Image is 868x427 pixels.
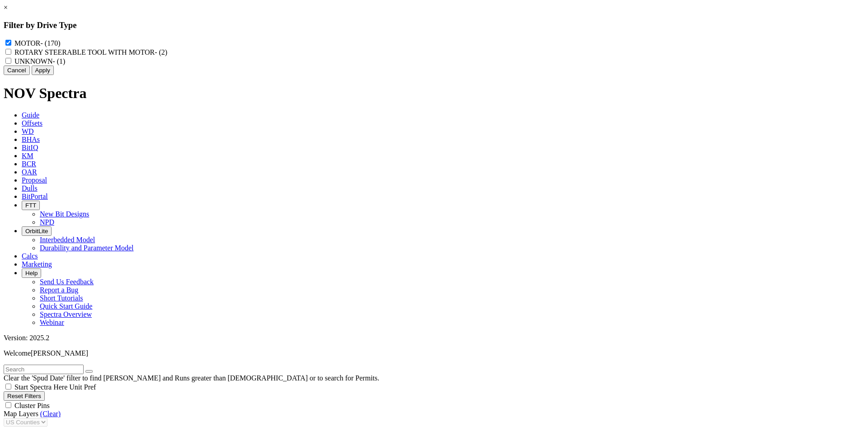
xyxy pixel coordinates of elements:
[25,228,48,235] span: OrbitLite
[4,85,864,102] h1: NOV Spectra
[14,48,167,56] label: ROTARY STEERABLE TOOL WITH MOTOR
[155,48,167,56] span: - (2)
[40,302,92,310] a: Quick Start Guide
[4,391,45,401] button: Reset Filters
[22,127,34,135] span: WD
[32,66,54,75] button: Apply
[22,252,38,260] span: Calcs
[22,136,40,143] span: BHAs
[69,383,96,391] span: Unit Pref
[22,119,42,127] span: Offsets
[4,374,379,382] span: Clear the 'Spud Date' filter to find [PERSON_NAME] and Runs greater than [DEMOGRAPHIC_DATA] or to...
[25,202,36,209] span: FTT
[22,184,38,192] span: Dulls
[40,410,61,418] a: (Clear)
[14,57,65,65] label: UNKNOWN
[40,310,92,318] a: Spectra Overview
[22,144,38,151] span: BitIQ
[40,244,134,252] a: Durability and Parameter Model
[22,168,37,176] span: OAR
[25,270,38,277] span: Help
[52,57,65,65] span: - (1)
[14,39,60,47] label: MOTOR
[40,286,78,294] a: Report a Bug
[22,176,47,184] span: Proposal
[40,278,94,286] a: Send Us Feedback
[14,402,50,409] span: Cluster Pins
[4,334,864,342] div: Version: 2025.2
[4,349,864,357] p: Welcome
[40,319,64,326] a: Webinar
[14,383,67,391] span: Start Spectra Here
[22,160,36,168] span: BCR
[31,349,88,357] span: [PERSON_NAME]
[40,218,54,226] a: NPD
[22,111,39,119] span: Guide
[40,294,83,302] a: Short Tutorials
[4,20,864,30] h3: Filter by Drive Type
[41,39,61,47] span: - (170)
[4,365,84,374] input: Search
[40,210,89,218] a: New Bit Designs
[22,260,52,268] span: Marketing
[22,192,48,200] span: BitPortal
[4,410,38,418] span: Map Layers
[40,236,95,244] a: Interbedded Model
[4,66,30,75] button: Cancel
[22,152,33,160] span: KM
[4,4,8,11] a: ×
